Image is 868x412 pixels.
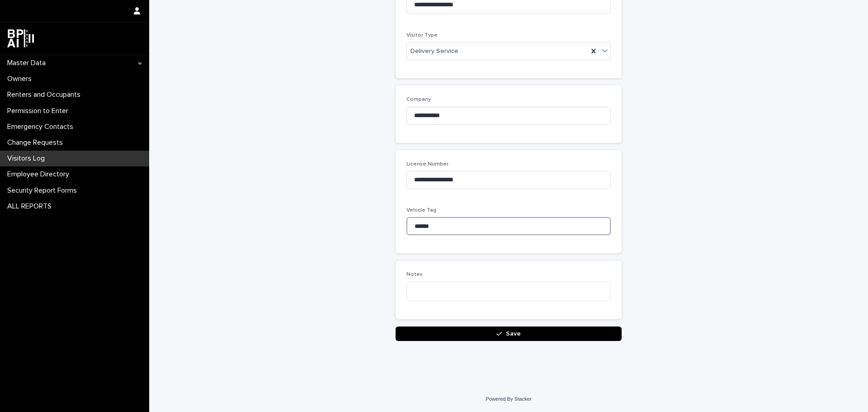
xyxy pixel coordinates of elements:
span: Save [506,331,521,337]
button: Save [396,327,622,341]
p: Security Report Forms [4,186,84,195]
span: Delivery Service [410,47,458,56]
p: Emergency Contacts [4,123,80,131]
p: ALL REPORTS [4,202,59,211]
p: Owners [4,75,39,83]
p: Change Requests [4,138,70,147]
span: Vehicle Tag [406,208,436,213]
span: Company [406,97,431,102]
span: Notes [406,272,423,277]
p: Visitors Log [4,154,52,163]
a: Powered By Stacker [486,396,531,402]
span: Visitor Type [406,33,438,38]
p: Renters and Occupants [4,90,88,99]
span: License Number [406,161,448,167]
p: Master Data [4,59,53,67]
img: dwgmcNfxSF6WIOOXiGgu [7,29,34,47]
p: Permission to Enter [4,107,75,115]
p: Employee Directory [4,170,76,179]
